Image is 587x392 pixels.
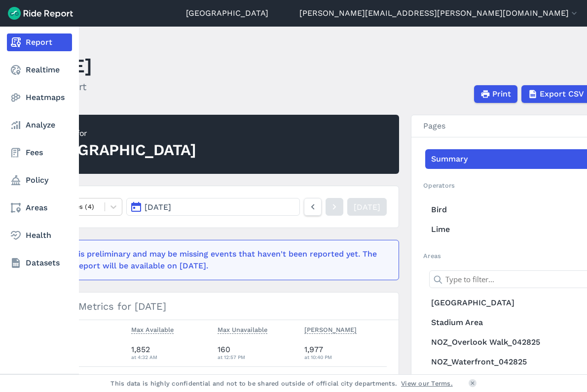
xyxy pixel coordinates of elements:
div: 244 [218,371,296,389]
div: 1,852 [131,344,210,361]
div: 12,568 [131,371,210,389]
div: 1,977 [304,344,387,361]
button: Print [474,85,517,103]
div: [GEOGRAPHIC_DATA] [40,139,196,161]
button: [PERSON_NAME] [304,324,357,336]
span: [PERSON_NAME] [304,324,357,334]
h3: Vehicle Metrics for [DATE] [29,293,399,320]
th: Bird [40,339,127,366]
img: Ride Report [8,7,73,20]
button: Max Available [131,324,174,336]
div: 12,717 [304,371,387,389]
a: Datasets [7,254,72,272]
span: Max Available [131,324,174,334]
span: [DATE] [145,202,171,212]
a: Heatmaps [7,89,72,106]
div: This data is preliminary and may be missing events that haven't been reported yet. The finalized ... [40,248,381,272]
div: at 12:57 PM [218,353,296,361]
span: Print [492,88,511,100]
a: Health [7,227,72,244]
a: Policy [7,171,72,189]
a: Report [7,33,72,51]
a: Analyze [7,116,72,134]
span: Max Unavailable [218,324,267,334]
a: Areas [7,199,72,217]
div: at 4:32 AM [131,353,210,361]
div: at 10:40 PM [304,353,387,361]
div: 160 [218,344,296,361]
button: [DATE] [126,198,300,216]
a: View our Terms. [401,379,453,388]
button: Max Unavailable [218,324,267,336]
a: Realtime [7,61,72,79]
span: Export CSV [540,88,584,100]
a: Fees [7,144,72,162]
a: [DATE] [347,198,387,216]
div: Prepared for [40,128,196,139]
button: [PERSON_NAME][EMAIL_ADDRESS][PERSON_NAME][DOMAIN_NAME] [299,7,579,19]
a: [GEOGRAPHIC_DATA] [186,7,268,19]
